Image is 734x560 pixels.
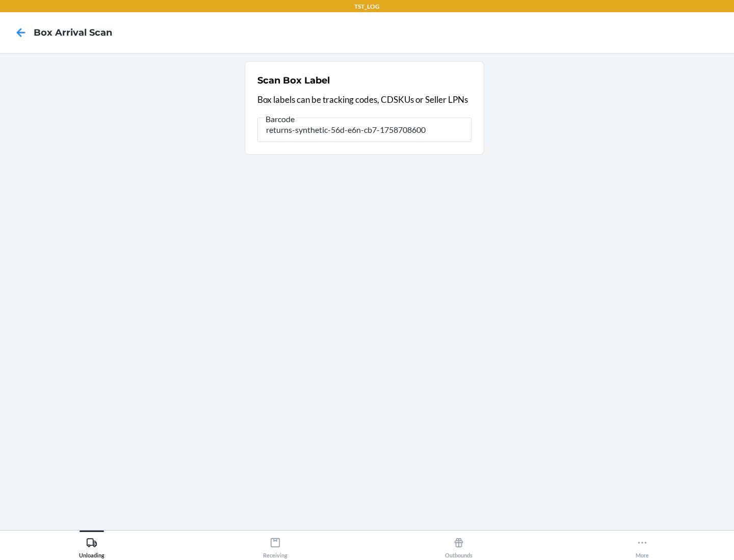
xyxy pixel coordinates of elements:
div: Receiving [263,533,287,558]
button: More [550,530,734,558]
button: Receiving [183,530,367,558]
div: Outbounds [445,533,473,558]
p: Box labels can be tracking codes, CDSKUs or Seller LPNs [257,93,471,106]
h4: Box Arrival Scan [34,26,112,39]
h2: Scan Box Label [257,74,330,87]
span: Barcode [264,114,296,124]
div: Unloading [79,533,104,558]
p: TST_LOG [354,2,380,11]
div: More [636,533,649,558]
input: Barcode [257,118,471,142]
button: Outbounds [367,530,550,558]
